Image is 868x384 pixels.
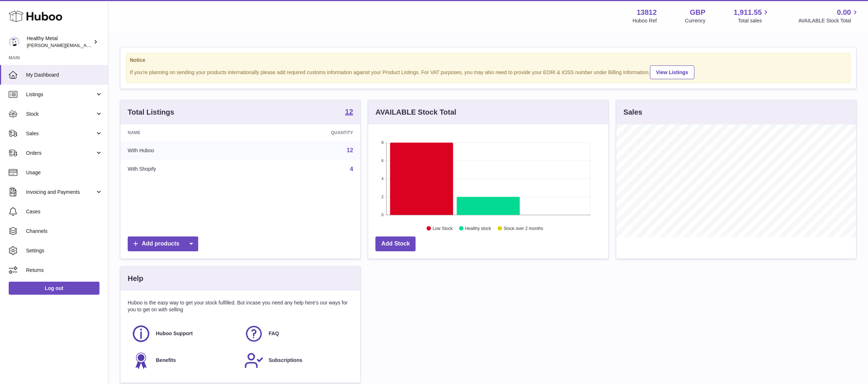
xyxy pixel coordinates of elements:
span: Total sales [738,17,770,24]
th: Name [120,124,250,141]
td: With Huboo [120,141,250,160]
h3: Total Listings [128,107,174,117]
a: Add products [128,236,198,251]
a: FAQ [244,324,350,344]
span: Settings [26,247,103,254]
text: 6 [382,158,384,163]
span: 1,911.55 [734,8,762,17]
text: Stock over 2 months [504,226,543,231]
div: Huboo Ref [633,17,657,24]
div: If you're planning on sending your products internationally please add required customs informati... [130,64,847,79]
a: 4 [350,166,353,172]
a: 1,911.55 Total sales [734,8,770,24]
a: Benefits [131,351,237,370]
a: Subscriptions [244,351,350,370]
strong: GBP [690,8,705,17]
div: Healthy Metal [27,35,92,49]
a: 0.00 AVAILABLE Stock Total [798,8,859,24]
text: 4 [382,176,384,181]
text: 2 [382,195,384,199]
h3: Sales [624,107,642,117]
h3: AVAILABLE Stock Total [375,107,456,117]
strong: 13812 [637,8,657,17]
span: FAQ [269,330,279,337]
a: View Listings [650,65,694,79]
strong: 12 [345,108,353,115]
span: My Dashboard [26,72,103,78]
img: jose@healthy-metal.com [9,37,20,47]
span: Listings [26,91,95,98]
span: Channels [26,228,103,235]
span: AVAILABLE Stock Total [798,17,859,24]
th: Quantity [250,124,361,141]
p: Huboo is the easy way to get your stock fulfilled. But incase you need any help here's our ways f... [128,299,353,313]
text: Healthy stock [465,226,492,231]
text: 8 [382,140,384,145]
span: Usage [26,169,103,176]
span: Cases [26,208,103,215]
span: Subscriptions [269,357,302,364]
a: 12 [347,147,353,153]
td: With Shopify [120,160,250,179]
a: Log out [9,282,99,295]
div: Currency [685,17,706,24]
text: 0 [382,213,384,217]
span: Sales [26,130,95,137]
span: 0.00 [837,8,851,17]
span: Huboo Support [156,330,193,337]
text: Low Stock [433,226,453,231]
a: 12 [345,108,353,117]
span: Orders [26,150,95,157]
span: Returns [26,267,103,274]
span: Invoicing and Payments [26,189,95,196]
strong: Notice [130,57,847,64]
span: Benefits [156,357,176,364]
span: [PERSON_NAME][EMAIL_ADDRESS][DOMAIN_NAME] [27,42,145,48]
a: Add Stock [375,236,416,251]
span: Stock [26,111,95,118]
h3: Help [128,274,143,283]
a: Huboo Support [131,324,237,344]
